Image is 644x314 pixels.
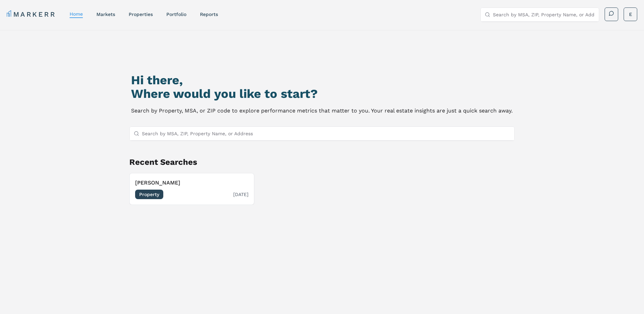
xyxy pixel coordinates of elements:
[166,12,186,17] a: Portfolio
[131,73,513,87] h1: Hi there,
[233,191,249,198] span: [DATE]
[142,127,511,140] input: Search by MSA, ZIP, Property Name, or Address
[493,8,595,21] input: Search by MSA, ZIP, Property Name, or Address
[131,87,513,101] h2: Where would you like to start?
[135,179,249,187] h3: [PERSON_NAME]
[629,11,632,18] span: E
[624,7,637,21] button: E
[96,12,115,17] a: markets
[7,10,56,19] a: MARKERR
[129,12,153,17] a: properties
[129,173,254,205] button: [PERSON_NAME]Property[DATE]
[131,106,513,116] p: Search by Property, MSA, or ZIP code to explore performance metrics that matter to you. Your real...
[70,11,83,17] a: home
[200,12,218,17] a: reports
[129,157,515,168] h2: Recent Searches
[135,190,163,199] span: Property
